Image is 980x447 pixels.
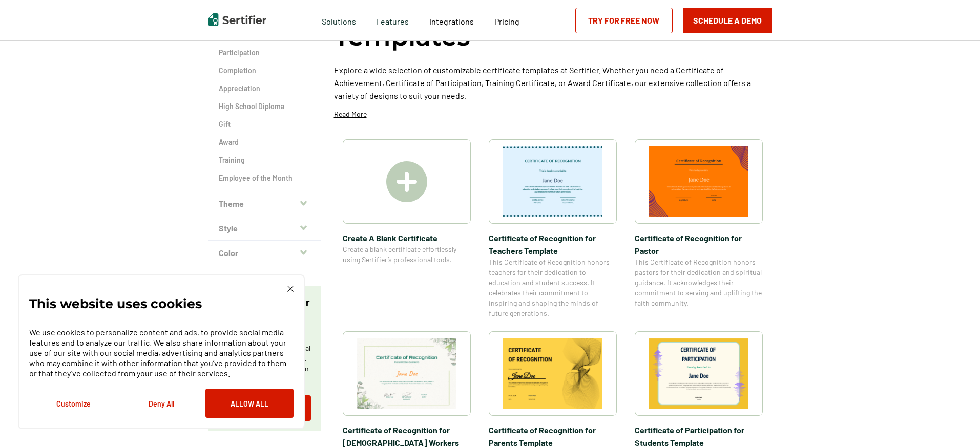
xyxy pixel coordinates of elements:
a: Try for Free Now [575,8,673,33]
span: Certificate of Recognition for Teachers Template [489,231,617,257]
a: Completion [219,66,311,76]
span: Pricing [494,16,519,26]
a: Pricing [494,14,519,27]
img: Create A Blank Certificate [386,161,427,202]
a: Training [219,155,311,165]
a: Employee of the Month [219,173,311,183]
button: Style [208,216,321,241]
p: Explore a wide selection of customizable certificate templates at Sertifier. Whether you need a C... [334,63,772,102]
span: This Certificate of Recognition honors pastors for their dedication and spiritual guidance. It ac... [635,257,763,308]
button: Theme [208,191,321,216]
img: Certificate of Recognition for Teachers Template [503,146,602,217]
a: Gift [219,119,311,130]
p: This website uses cookies [29,299,202,309]
a: Integrations [429,14,474,27]
img: Certificate of Recognition for Pastor [649,146,748,217]
button: Deny All [117,389,205,418]
iframe: Chat Widget [929,398,980,447]
button: Schedule a Demo [683,8,772,33]
img: Sertifier | Digital Credentialing Platform [208,13,266,26]
span: This Certificate of Recognition honors teachers for their dedication to education and student suc... [489,257,617,318]
a: High School Diploma [219,101,311,112]
span: Create A Blank Certificate [343,231,471,244]
span: Create a blank certificate effortlessly using Sertifier’s professional tools. [343,244,471,265]
img: Certificate of Participation for Students​ Template [649,338,748,409]
span: Features [377,14,409,27]
a: Appreciation [219,83,311,94]
a: Participation [219,48,311,58]
button: Customize [29,389,117,418]
span: Certificate of Recognition for Pastor [635,231,763,257]
span: Solutions [322,14,356,27]
img: Certificate of Recognition for Church Workers Template [357,338,456,409]
button: Allow All [205,389,294,418]
a: Award [219,137,311,147]
button: Color [208,241,321,265]
a: Certificate of Recognition for Teachers TemplateCertificate of Recognition for Teachers TemplateT... [489,139,617,318]
p: We use cookies to personalize content and ads, to provide social media features and to analyze ou... [29,327,294,378]
span: Integrations [429,16,474,26]
img: Certificate of Recognition for Parents Template [503,338,602,409]
img: Cookie Popup Close [287,286,294,292]
div: Category [208,12,321,191]
a: Certificate of Recognition for PastorCertificate of Recognition for PastorThis Certificate of Rec... [635,139,763,318]
p: Read More [334,109,367,119]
